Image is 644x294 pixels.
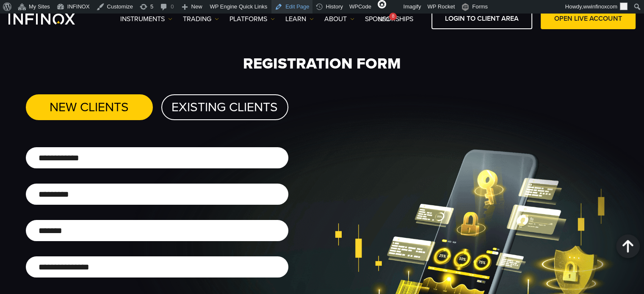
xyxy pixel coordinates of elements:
[229,14,275,24] a: PLATFORMS
[378,16,389,22] span: SEO
[26,94,153,120] div: New Clients
[541,8,636,29] a: OPEN LIVE ACCOUNT
[324,14,354,24] a: ABOUT
[120,14,172,24] a: Instruments
[389,13,397,20] div: 8
[431,8,532,29] a: LOGIN TO CLIENT AREA
[285,14,314,24] a: Learn
[183,14,219,24] a: TRADING
[583,3,617,10] span: wwinfinoxcom
[161,94,288,120] div: Existing Clients
[365,14,413,24] a: SPONSORSHIPS
[8,14,95,25] a: INFINOX Logo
